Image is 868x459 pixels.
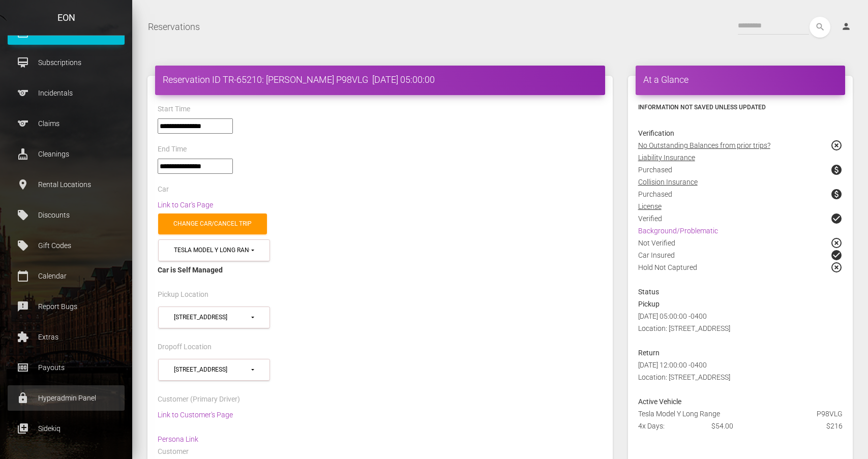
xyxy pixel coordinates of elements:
a: Background/Problematic [638,227,718,235]
a: person [833,17,860,37]
span: check_circle [830,212,843,225]
div: Purchased [631,164,850,176]
span: [DATE] 05:00:00 -0400 Location: [STREET_ADDRESS] [638,312,730,332]
strong: Verification [638,129,674,137]
span: check_circle [830,249,843,261]
a: Link to Customer's Page [158,411,233,419]
a: money Payouts [8,355,125,380]
button: Tesla Model Y Long Range (P98VLG in 10451) [158,239,270,261]
a: Link to Car's Page [158,201,213,209]
h4: At a Glance [643,73,837,86]
strong: Active Vehicle [638,397,681,406]
div: Purchased [631,188,850,200]
i: person [841,21,851,32]
p: Hyperadmin Panel [15,390,117,406]
a: local_offer Discounts [8,202,125,228]
button: 610 Exterior Street, The Bronx (10451) [158,307,270,328]
div: $54.00 [704,420,777,432]
strong: Status [638,288,659,296]
strong: Return [638,349,660,357]
p: Extras [15,329,117,345]
div: Not Verified [631,237,850,249]
u: No Outstanding Balances from prior trips? [638,141,770,149]
label: Customer [158,447,189,457]
span: paid [830,164,843,176]
span: highlight_off [830,237,843,249]
button: 610 Exterior Street, The Bronx (10451) [158,359,270,381]
div: Tesla Model Y Long Range (P98VLG in 10451) [174,246,250,255]
p: Calendar [15,268,117,284]
span: $216 [826,420,843,432]
div: Tesla Model Y Long Range [631,408,850,420]
h4: Reservation ID TR-65210: [PERSON_NAME] P98VLG [DATE] 05:00:00 [163,73,597,86]
p: Discounts [15,207,117,223]
div: 4x Days: [631,420,704,432]
p: Report Bugs [15,299,117,314]
a: sports Incidentals [8,80,125,106]
div: Car Insured [631,249,850,261]
label: Start Time [158,104,190,114]
strong: Pickup [638,300,660,308]
p: Gift Codes [15,238,117,253]
a: Reservations [148,14,200,40]
label: Car [158,185,169,195]
a: feedback Report Bugs [8,294,125,319]
u: License [638,202,662,210]
span: highlight_off [830,261,843,273]
a: Persona Link [158,435,198,443]
h6: Information not saved unless updated [638,103,843,112]
p: Subscriptions [15,55,117,70]
a: lock Hyperadmin Panel [8,385,125,411]
u: Liability Insurance [638,154,695,162]
a: local_offer Gift Codes [8,233,125,258]
a: extension Extras [8,324,125,350]
p: Claims [15,116,117,131]
p: Sidekiq [15,421,117,436]
div: [STREET_ADDRESS] [174,313,250,322]
label: End Time [158,144,187,155]
label: Dropoff Location [158,342,212,352]
p: Incidentals [15,85,117,101]
p: Payouts [15,360,117,375]
div: Verified [631,212,850,225]
a: Change car/cancel trip [158,213,267,234]
a: cleaning_services Cleanings [8,141,125,167]
a: calendar_today Calendar [8,263,125,289]
span: highlight_off [830,139,843,151]
p: Rental Locations [15,177,117,192]
p: Cleanings [15,146,117,162]
label: Pickup Location [158,290,208,300]
label: Customer (Primary Driver) [158,394,240,405]
a: queue Sidekiq [8,416,125,441]
span: P98VLG [817,408,843,420]
a: place Rental Locations [8,172,125,197]
button: search [810,17,830,38]
span: paid [830,188,843,200]
u: Collision Insurance [638,178,698,186]
div: Car is Self Managed [158,264,603,276]
span: [DATE] 12:00:00 -0400 Location: [STREET_ADDRESS] [638,361,730,381]
a: sports Claims [8,111,125,136]
div: Hold Not Captured [631,261,850,286]
div: [STREET_ADDRESS] [174,365,250,374]
a: card_membership Subscriptions [8,50,125,75]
